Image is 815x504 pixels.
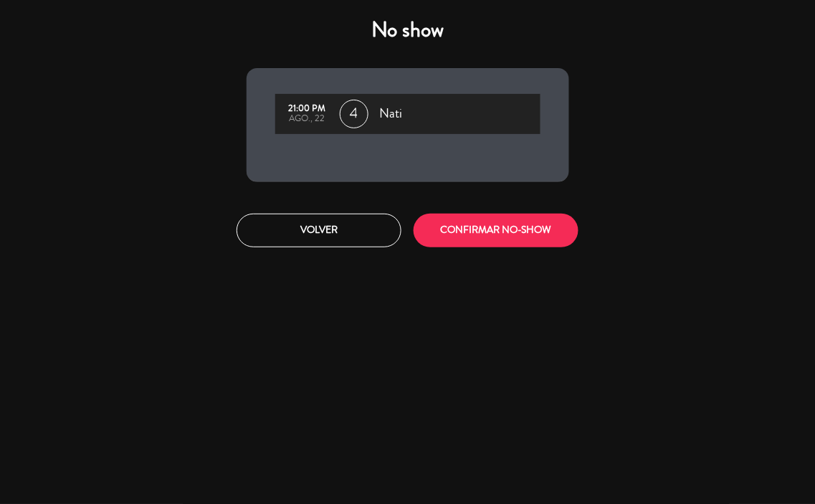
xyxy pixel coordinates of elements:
[237,214,401,247] button: Volver
[340,100,368,128] span: 4
[247,17,569,43] h4: No show
[282,114,333,124] div: ago., 22
[380,103,403,125] span: Nati
[414,214,578,247] button: CONFIRMAR NO-SHOW
[282,104,333,114] div: 21:00 PM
